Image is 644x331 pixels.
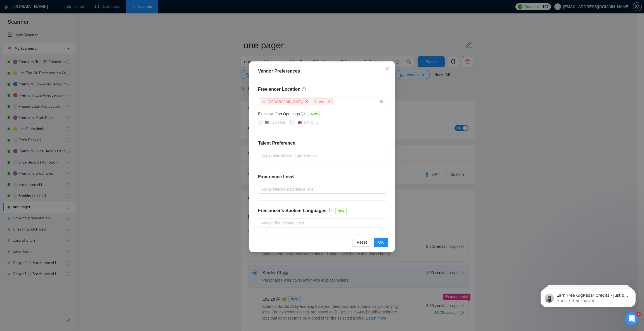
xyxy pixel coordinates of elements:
span: question-circle [328,208,332,213]
span: 7 [636,312,641,316]
span: close [304,99,310,105]
span: close [385,66,389,71]
h4: Experience Level [258,174,295,180]
iframe: Intercom live chat [625,312,638,325]
span: close [326,99,332,105]
button: OK [374,238,388,247]
div: UK Only [304,119,318,126]
span: OK [378,239,384,245]
img: 🇺🇸 [265,121,269,124]
span: Asia [319,100,325,104]
span: global [314,100,317,103]
span: [GEOGRAPHIC_DATA] [268,100,303,104]
div: Vendor Preferences [258,68,386,75]
span: question-circle [302,87,306,92]
iframe: Intercom notifications сообщение [532,277,644,316]
h5: Exclusive Job Openings [258,111,300,117]
span: Reset [357,239,367,245]
h4: Freelancer Location [258,86,386,93]
span: New [335,208,347,214]
button: Close [380,61,395,76]
div: US Only [271,119,286,126]
h4: Talent Preference [258,140,386,147]
span: New [309,111,320,117]
button: Reset [352,238,371,247]
h4: Freelancer's Spoken Languages [258,207,326,214]
span: question-circle [301,111,305,116]
span: close-circle [380,100,383,103]
img: 🇬🇧 [298,121,302,124]
span: global [262,100,266,103]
